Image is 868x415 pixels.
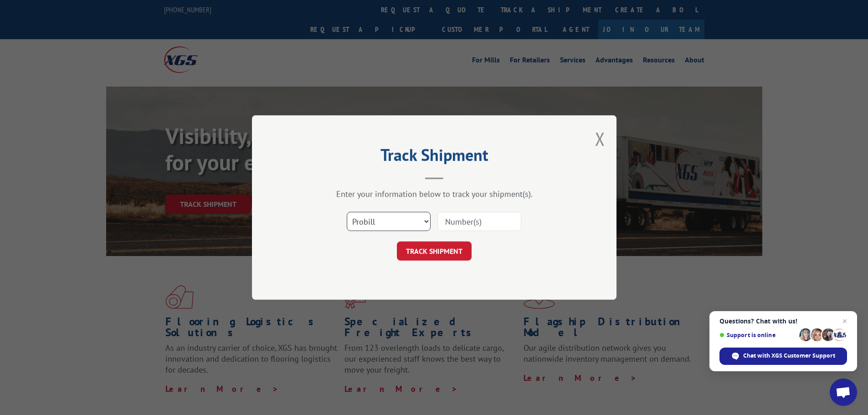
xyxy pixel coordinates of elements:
[839,316,850,327] span: Close chat
[830,379,857,406] div: Open chat
[719,348,847,365] div: Chat with XGS Customer Support
[298,149,571,166] h2: Track Shipment
[397,241,472,261] button: TRACK SHIPMENT
[719,318,847,325] span: Questions? Chat with us!
[743,352,835,360] span: Chat with XGS Customer Support
[719,332,796,338] span: Support is online
[437,212,521,231] input: Number(s)
[595,127,605,151] button: Close modal
[298,189,571,199] div: Enter your information below to track your shipment(s).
